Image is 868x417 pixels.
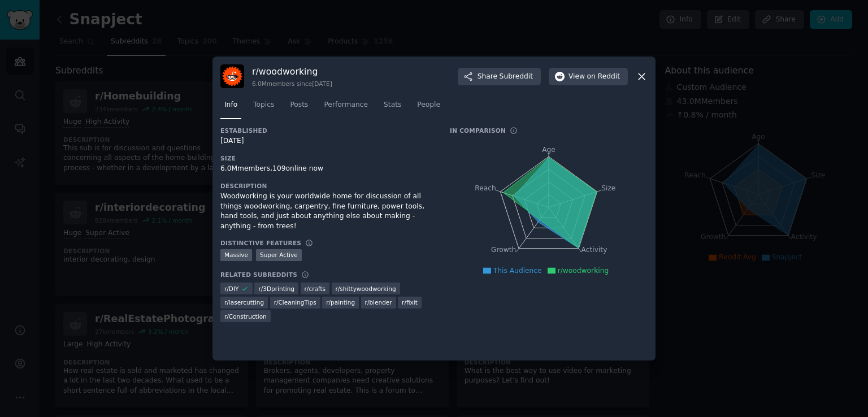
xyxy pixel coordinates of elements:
a: Stats [380,96,405,119]
tspan: Reach [475,184,496,192]
div: Massive [220,249,252,261]
span: r/ CleaningTips [274,298,316,306]
span: Performance [324,100,368,110]
a: Performance [320,96,372,119]
h3: Established [220,127,434,134]
tspan: Size [601,184,615,192]
a: People [413,96,444,119]
span: r/ blender [365,298,392,306]
span: Topics [253,100,274,110]
button: Viewon Reddit [549,68,628,86]
span: on Reddit [587,72,620,82]
span: r/ lasercutting [224,298,264,306]
span: r/ painting [326,298,355,306]
tspan: Growth [491,246,516,254]
div: 6.0M members, 109 online now [220,164,434,174]
h3: Size [220,154,434,162]
div: Super Active [256,249,302,261]
span: r/woodworking [558,267,609,275]
div: [DATE] [220,136,434,146]
span: Info [224,100,237,110]
h3: Description [220,182,434,190]
span: r/ fixit [402,298,418,306]
span: r/ DIY [224,285,238,293]
span: r/ Construction [224,312,267,320]
img: woodworking [220,64,244,88]
span: Share [478,72,533,82]
tspan: Age [542,146,555,154]
button: ShareSubreddit [458,68,541,86]
a: Info [220,96,241,119]
span: This Audience [493,267,542,275]
h3: Related Subreddits [220,271,297,279]
h3: In Comparison [450,127,506,134]
span: r/ crafts [305,285,325,293]
div: 6.0M members since [DATE] [252,80,332,88]
tspan: Activity [581,246,607,254]
span: People [417,100,440,110]
span: r/ shittywoodworking [336,285,396,293]
span: Stats [384,100,401,110]
a: Posts [286,96,312,119]
span: View [568,72,620,82]
h3: Distinctive Features [220,239,301,247]
span: Posts [290,100,308,110]
h3: r/ woodworking [252,66,332,77]
span: r/ 3Dprinting [258,285,294,293]
span: Subreddit [500,72,533,82]
div: Woodworking is your worldwide home for discussion of all things woodworking, carpentry, fine furn... [220,192,434,231]
a: Topics [249,96,278,119]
